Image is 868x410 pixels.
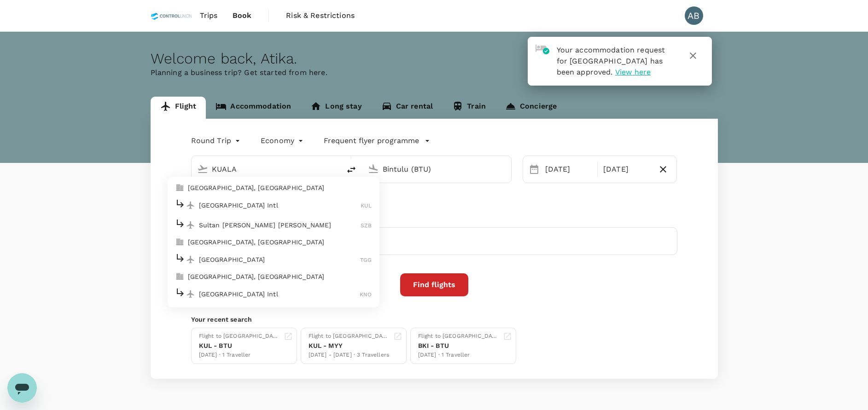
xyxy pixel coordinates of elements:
[361,202,372,209] span: KUL
[151,67,718,78] p: Planning a business trip? Get started from here.
[151,50,718,67] div: Welcome back , Atika .
[191,133,243,148] div: Round Trip
[542,160,595,179] div: [DATE]
[372,97,443,119] a: Car rental
[309,332,390,341] div: Flight to [GEOGRAPHIC_DATA]
[199,255,361,264] p: [GEOGRAPHIC_DATA]
[309,351,390,360] div: [DATE] - [DATE] · 3 Travellers
[400,273,468,296] button: Find flights
[199,289,360,299] p: [GEOGRAPHIC_DATA] Intl
[383,162,492,176] input: Going to
[199,332,280,341] div: Flight to [GEOGRAPHIC_DATA]
[557,46,665,76] span: Your accommodation request for [GEOGRAPHIC_DATA] has been approved.
[175,183,184,192] img: city-icon
[505,168,507,170] button: Open
[418,341,499,351] div: BKI - BTU
[286,10,355,21] span: Risk & Restrictions
[186,289,195,299] img: flight-icon
[151,6,192,26] img: Control Union Malaysia Sdn. Bhd.
[199,351,280,360] div: [DATE] · 1 Traveller
[199,220,361,230] p: Sultan [PERSON_NAME] [PERSON_NAME]
[443,97,495,119] a: Train
[360,291,372,298] span: KNO
[199,341,280,351] div: KUL - BTU
[418,332,499,341] div: Flight to [GEOGRAPHIC_DATA]
[175,237,184,247] img: city-icon
[191,315,677,324] p: Your recent search
[199,201,361,210] p: [GEOGRAPHIC_DATA] Intl
[340,159,362,181] button: delete
[309,341,390,351] div: KUL - MYY
[536,45,549,54] img: hotel-approved
[301,97,371,119] a: Long stay
[151,97,206,119] a: Flight
[186,255,195,264] img: flight-icon
[175,272,184,281] img: city-icon
[324,135,419,146] p: Frequent flyer programme
[7,373,37,403] iframe: Button to launch messaging window
[600,160,653,179] div: [DATE]
[360,257,372,263] span: TGG
[206,97,301,119] a: Accommodation
[191,213,677,224] div: Travellers
[212,162,321,176] input: Depart from
[685,6,703,25] div: AB
[233,10,252,21] span: Book
[615,68,651,76] span: View here
[495,97,566,119] a: Concierge
[261,133,305,148] div: Economy
[324,135,430,146] button: Frequent flyer programme
[418,351,499,360] div: [DATE] · 1 Traveller
[361,222,372,229] span: SZB
[200,10,218,21] span: Trips
[334,168,336,170] button: Close
[188,183,372,192] p: [GEOGRAPHIC_DATA], [GEOGRAPHIC_DATA]
[186,220,195,230] img: flight-icon
[186,201,195,210] img: flight-icon
[188,272,372,281] p: [GEOGRAPHIC_DATA], [GEOGRAPHIC_DATA]
[188,237,372,247] p: [GEOGRAPHIC_DATA], [GEOGRAPHIC_DATA]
